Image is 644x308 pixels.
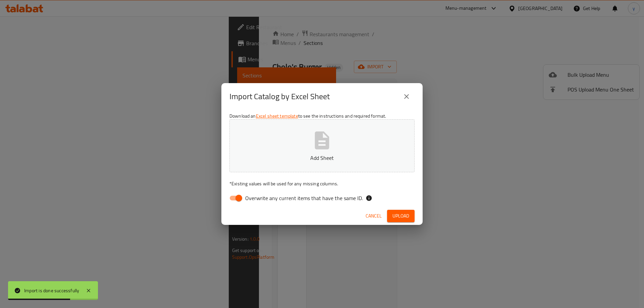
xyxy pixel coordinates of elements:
p: Existing values will be used for any missing columns. [229,180,415,187]
button: Add Sheet [229,119,415,172]
span: Upload [392,212,409,220]
button: close [398,88,415,105]
button: Cancel [363,210,384,222]
p: Add Sheet [240,154,404,162]
div: Download an to see the instructions and required format. [221,110,423,207]
h2: Import Catalog by Excel Sheet [229,91,330,102]
span: Cancel [366,212,382,220]
a: Excel sheet template [256,112,298,120]
div: Import is done successfully [24,287,79,294]
svg: If the overwrite option isn't selected, then the items that match an existing ID will be ignored ... [366,195,372,201]
button: Upload [387,210,415,222]
span: Overwrite any current items that have the same ID. [245,194,363,202]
